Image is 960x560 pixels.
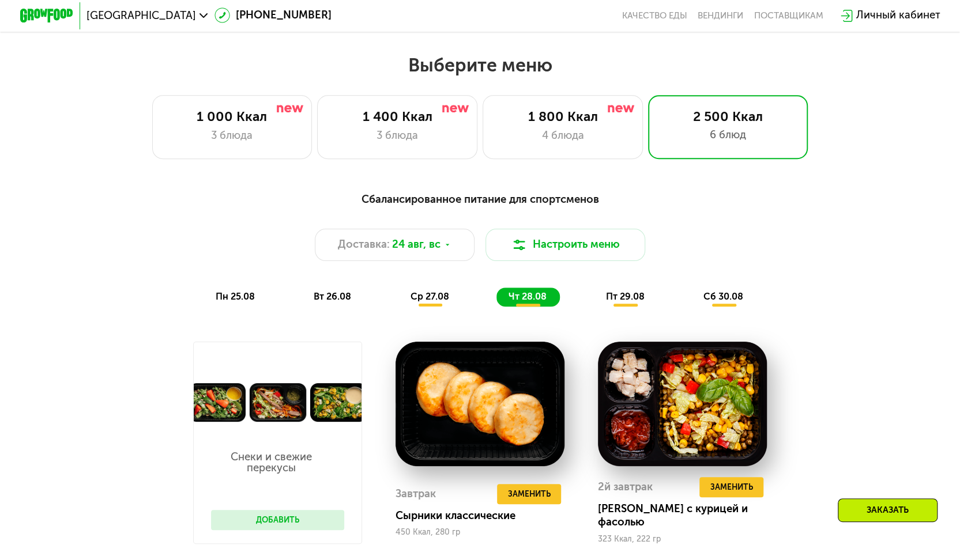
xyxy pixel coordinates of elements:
div: 3 блюда [166,128,298,144]
span: Заменить [710,480,752,494]
p: Снеки и свежие перекусы [211,452,331,473]
div: 4 блюда [496,128,628,144]
div: 2й завтрак [598,477,653,497]
div: 450 Ккал, 280 гр [396,528,564,537]
h2: Выберите меню [43,54,917,77]
a: Качество еды [622,10,687,21]
button: Заменить [497,484,561,504]
div: 1 000 Ккал [166,109,298,125]
div: 323 Ккал, 222 гр [598,535,767,544]
button: Заменить [699,477,763,497]
div: Сбалансированное питание для спортсменов [85,191,875,208]
a: Вендинги [698,10,743,21]
div: 1 800 Ккал [496,109,628,125]
span: сб 30.08 [703,291,743,302]
span: 24 авг, вс [392,237,441,253]
div: 2 500 Ккал [662,109,795,125]
button: Настроить меню [485,229,646,261]
span: пт 29.08 [605,291,644,302]
span: Доставка: [337,237,389,253]
span: [GEOGRAPHIC_DATA] [86,10,196,21]
span: чт 28.08 [509,291,547,302]
div: [PERSON_NAME] с курицей и фасолью [598,502,777,529]
div: поставщикам [754,10,823,21]
div: Завтрак [396,484,436,504]
span: пн 25.08 [215,291,254,302]
button: Добавить [211,510,344,530]
div: 3 блюда [332,128,464,144]
span: ср 27.08 [411,291,449,302]
a: [PHONE_NUMBER] [214,7,332,24]
div: Заказать [838,498,938,522]
div: Личный кабинет [856,7,940,24]
span: Заменить [508,487,551,501]
div: 6 блюд [662,127,795,143]
div: Сырники классические [396,509,575,523]
div: 1 400 Ккал [332,109,464,125]
span: вт 26.08 [314,291,351,302]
